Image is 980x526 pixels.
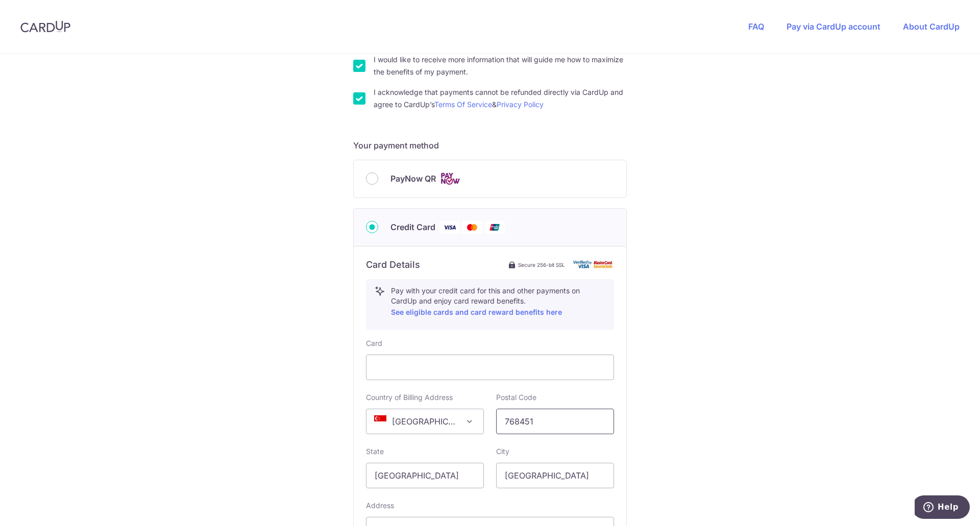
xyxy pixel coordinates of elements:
a: Pay via CardUp account [787,21,880,32]
a: See eligible cards and card reward benefits here [391,308,562,316]
label: City [496,446,509,457]
label: State [366,446,384,457]
a: About CardUp [903,21,960,32]
div: Credit Card Visa Mastercard Union Pay [366,221,614,234]
a: Terms Of Service [434,100,492,109]
p: Pay with your credit card for this and other payments on CardUp and enjoy card reward benefits. [391,286,605,318]
input: Example 123456 [496,409,614,434]
h6: Card Details [366,259,420,271]
label: Address [366,500,394,511]
span: Credit Card [390,221,435,233]
img: Cards logo [440,172,460,185]
label: Postal Code [496,392,536,403]
label: Card [366,338,382,348]
img: Visa [439,221,460,234]
label: I would like to receive more information that will guide me how to maximize the benefits of my pa... [374,54,627,78]
a: FAQ [748,21,764,32]
img: CardUp [20,20,70,33]
img: Mastercard [462,221,482,234]
span: Secure 256-bit SSL [518,261,565,269]
label: Country of Billing Address [366,392,453,403]
div: PayNow QR Cards logo [366,172,614,185]
span: Singapore [366,409,484,434]
h5: Your payment method [353,139,627,152]
a: Privacy Policy [497,100,544,109]
iframe: Opens a widget where you can find more information [915,495,970,521]
label: I acknowledge that payments cannot be refunded directly via CardUp and agree to CardUp’s & [374,86,627,111]
span: PayNow QR [390,172,436,185]
span: Singapore [366,409,483,434]
iframe: Secure card payment input frame [375,361,605,373]
img: card secure [573,260,614,269]
img: Union Pay [484,221,505,234]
